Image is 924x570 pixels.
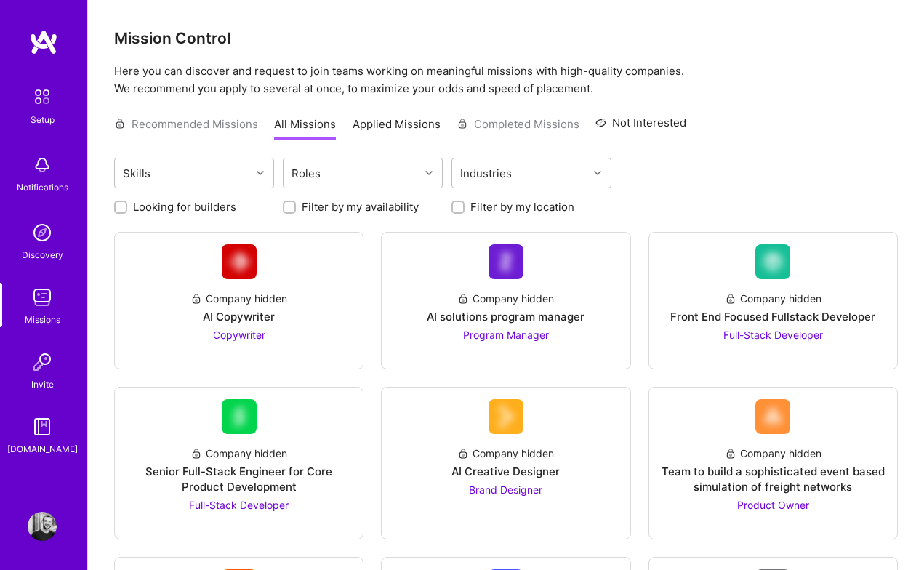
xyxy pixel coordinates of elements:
a: Company LogoCompany hiddenAI Creative DesignerBrand Designer [393,399,618,527]
img: bell [28,150,57,180]
img: teamwork [28,283,57,312]
img: Company Logo [222,399,257,434]
a: All Missions [274,116,336,140]
div: AI Creative Designer [451,464,560,479]
div: Senior Full-Stack Engineer for Core Product Development [126,464,351,494]
img: Company Logo [222,244,257,279]
img: Company Logo [755,399,790,434]
div: Company hidden [190,446,287,461]
a: Company LogoCompany hiddenAI solutions program managerProgram Manager [393,244,618,357]
img: setup [27,81,57,112]
a: Company LogoCompany hiddenSenior Full-Stack Engineer for Core Product DevelopmentFull-Stack Devel... [126,399,351,527]
a: User Avatar [24,512,60,541]
div: Roles [288,163,324,184]
div: Industries [457,163,515,184]
label: Filter by my location [470,199,574,214]
a: Company LogoCompany hiddenAI CopywriterCopywriter [126,244,351,357]
div: Notifications [17,180,68,195]
span: Full-Stack Developer [189,499,289,511]
i: icon Chevron [594,169,601,177]
a: Not Interested [595,114,686,140]
img: Invite [28,348,57,377]
span: Brand Designer [469,483,542,496]
div: AI Copywriter [203,309,275,324]
div: Setup [31,112,55,127]
span: Copywriter [213,329,265,341]
div: Company hidden [190,291,287,306]
a: Applied Missions [353,116,441,140]
div: Company hidden [457,291,554,306]
a: Company LogoCompany hiddenTeam to build a sophisticated event based simulation of freight network... [661,399,885,527]
div: Company hidden [725,446,821,461]
span: Product Owner [737,499,809,511]
h3: Mission Control [114,29,898,47]
div: Team to build a sophisticated event based simulation of freight networks [661,464,885,494]
span: Program Manager [463,329,549,341]
i: icon Chevron [257,169,264,177]
div: Invite [31,377,54,392]
label: Looking for builders [133,199,236,214]
img: logo [29,29,58,55]
a: Company LogoCompany hiddenFront End Focused Fullstack DeveloperFull-Stack Developer [661,244,885,357]
div: Discovery [22,247,63,262]
span: Full-Stack Developer [723,329,823,341]
label: Filter by my availability [302,199,419,214]
div: Front End Focused Fullstack Developer [670,309,875,324]
div: Missions [25,312,60,327]
img: Company Logo [489,244,523,279]
p: Here you can discover and request to join teams working on meaningful missions with high-quality ... [114,63,898,97]
i: icon Chevron [425,169,433,177]
img: discovery [28,218,57,247]
img: Company Logo [755,244,790,279]
img: guide book [28,412,57,441]
div: AI solutions program manager [427,309,584,324]
img: User Avatar [28,512,57,541]
div: [DOMAIN_NAME] [7,441,78,457]
img: Company Logo [489,399,523,434]
div: Company hidden [725,291,821,306]
div: Skills [119,163,154,184]
div: Company hidden [457,446,554,461]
